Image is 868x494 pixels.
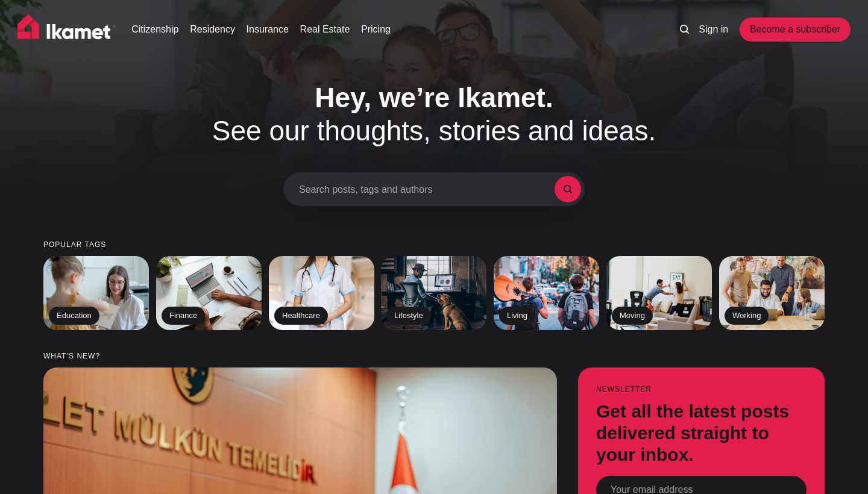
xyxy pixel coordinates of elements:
[606,256,712,330] a: Moving
[299,184,555,195] span: Search posts, tags and authors
[131,22,178,37] a: Citizenship
[178,81,690,148] h1: See our thoughts, stories and ideas.
[17,14,116,45] img: Ikamet home
[719,256,825,330] a: Working
[386,307,431,325] h2: Lifestyle
[740,17,851,42] a: Become a subscriber
[43,256,149,330] a: Education
[596,401,807,466] h3: Get all the latest posts delivered straight to your inbox.
[49,307,99,325] h2: Education
[699,22,728,37] a: Sign in
[725,307,769,325] h2: Working
[269,256,374,330] a: Healthcare
[162,307,205,325] h2: Finance
[381,256,486,330] a: Lifestyle
[300,22,350,37] a: Real Estate
[612,307,653,325] h2: Moving
[361,22,391,37] a: Pricing
[596,386,807,393] small: Newsletter
[43,352,825,360] small: What’s new?
[247,22,289,37] a: Insurance
[156,256,262,330] a: Finance
[274,307,328,325] h2: Healthcare
[499,307,535,325] h2: Living
[43,241,825,249] small: Popular tags
[315,82,553,113] span: Hey, we’re Ikamet.
[494,256,599,330] a: Living
[190,22,235,37] a: Residency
